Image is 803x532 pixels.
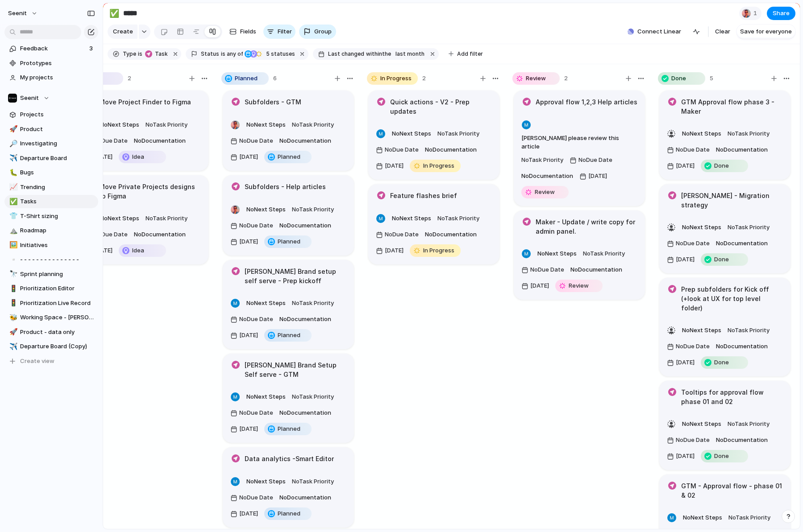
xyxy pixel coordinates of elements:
span: No Next Steps [392,129,431,138]
span: Filter [278,27,292,36]
div: 🖼️Initiatives [4,239,98,252]
span: is [221,50,225,58]
h1: GTM Approval flow phase 3 - Maker [681,97,783,116]
button: 🔭 [8,270,17,279]
button: NoTask Priority [290,202,336,217]
button: Clear [711,25,734,39]
span: Sprint planning [20,270,95,279]
button: Done [699,449,750,463]
a: 🚀Product - data only [4,326,98,339]
button: NoTask Priority [290,390,336,404]
button: Review [519,185,571,199]
button: NoTask Priority [290,296,336,310]
h1: Move Project Finder to Figma [99,97,191,107]
a: ✅Tasks [4,195,98,208]
div: ✅ [9,197,16,207]
span: [DATE] [239,237,258,246]
span: [DATE] [676,452,695,461]
div: Tooltips for approval flow phase 01 and 02NoNext StepsNoTask PriorityNoDue DateNoDocumentation[DA... [659,381,791,470]
span: Idea [132,246,144,255]
div: GTM Approval flow phase 3 - MakerNoNext StepsNoTask PriorityNoDue DateNoDocumentation[DATE]Done [659,91,791,180]
div: ✈️Departure Board [4,152,98,165]
span: No Task Priority [437,214,479,222]
button: 🐝 [8,313,17,322]
span: [DATE] [239,331,258,340]
h1: Data analytics -Smart Editor [245,454,334,464]
div: ▫️ [9,255,16,265]
span: [DATE] [676,255,695,264]
button: NoTask Priority [143,211,190,226]
a: ✈️Departure Board (Copy) [4,340,98,353]
span: Review [569,281,589,290]
span: No Due Date [530,265,564,274]
div: Move Private Projects designs to FigmaNoNext StepsNoTask PriorityNoDue DateNoDocumentation[DATE]Idea [77,175,208,264]
div: Prep subfolders for Kick off (+look at UX for top level folder)NoNext StepsNoTask PriorityNoDue D... [659,278,791,376]
span: No Documentation [279,221,331,230]
span: No Due Date [94,230,128,239]
button: isany of [219,49,245,59]
span: No Documentation [716,145,768,154]
span: any of [225,50,243,58]
span: No Next Steps [392,214,431,223]
span: Create view [20,357,54,366]
span: No Task Priority [292,299,334,306]
div: ✈️ [9,342,16,352]
span: Task [152,50,168,58]
span: Planned [278,153,300,161]
a: 📈Trending [4,181,98,194]
span: No Due Date [385,230,419,239]
a: 🚦Prioritization Live Record [4,297,98,310]
button: [DATE] [374,243,406,258]
span: Initiatives [20,241,95,250]
span: Save for everyone [740,27,792,36]
button: Create view [4,355,98,368]
a: ▫️- - - - - - - - - - - - - - - [4,253,98,266]
button: NoDue Date [665,433,712,447]
a: Prototypes [4,57,98,70]
span: No Due Date [239,408,273,417]
span: within the [366,50,391,58]
button: NoTask Priority [519,153,566,167]
a: 🚀Product [4,123,98,136]
span: Clear [715,27,730,36]
span: No Due Date [676,239,710,248]
button: NoDue Date [665,236,712,251]
span: No Documentation [716,436,768,445]
h1: Maker - Update / write copy for admin panel. [536,217,637,236]
button: [DATE] [228,150,260,164]
span: No Task Priority [146,121,187,128]
button: NoTask Priority [290,474,336,489]
button: [DATE] [665,355,697,370]
button: Planned [262,422,314,436]
span: No Task Priority [728,130,770,137]
span: No Documentation [425,145,477,154]
span: Feedback [20,44,87,53]
span: Done [714,161,729,170]
button: ⛰️ [8,226,17,235]
div: 🔭 [9,269,16,279]
span: In Progress [423,246,454,255]
h1: [PERSON_NAME] Brand Setup Self serve - GTM [245,360,346,379]
button: [DATE] [228,235,260,249]
h1: Feature flashes brief [390,191,457,201]
h1: Tooltips for approval flow phase 01 and 02 [681,388,783,406]
span: No Due Date [239,136,273,145]
span: No Next Steps [246,120,286,129]
span: No Task Priority [437,130,479,137]
div: 🚦 [9,298,16,308]
span: No Next Steps [537,249,577,258]
button: withinthe [364,49,393,59]
button: NoDue Date [83,134,130,148]
span: No Task Priority [146,214,187,222]
button: 👕 [8,212,17,221]
button: NoTask Priority [725,323,772,338]
span: Idea [132,153,144,161]
span: No Documentation [279,136,331,145]
span: No Next Steps [246,477,286,486]
div: 🔭Sprint planning [4,268,98,281]
button: NoTask Priority [143,118,190,132]
button: 🖼️ [8,241,17,250]
span: Seenit [20,94,39,103]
